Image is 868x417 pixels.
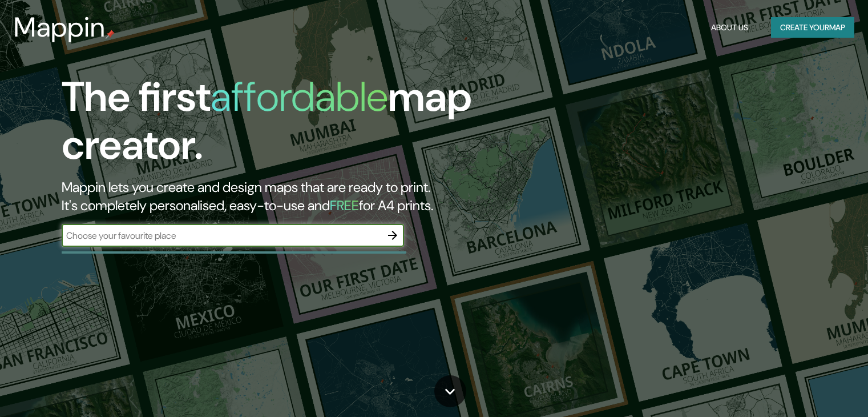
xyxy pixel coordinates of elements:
button: Create yourmap [771,17,854,38]
h3: Mappin [14,11,106,43]
h5: FREE [330,197,359,214]
h1: affordable [211,70,388,123]
h1: The first map creator. [62,73,496,178]
button: About Us [706,17,753,38]
input: Choose your favourite place [62,229,381,242]
h2: Mappin lets you create and design maps that are ready to print. It's completely personalised, eas... [62,178,496,215]
img: mappin-pin [106,30,115,39]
